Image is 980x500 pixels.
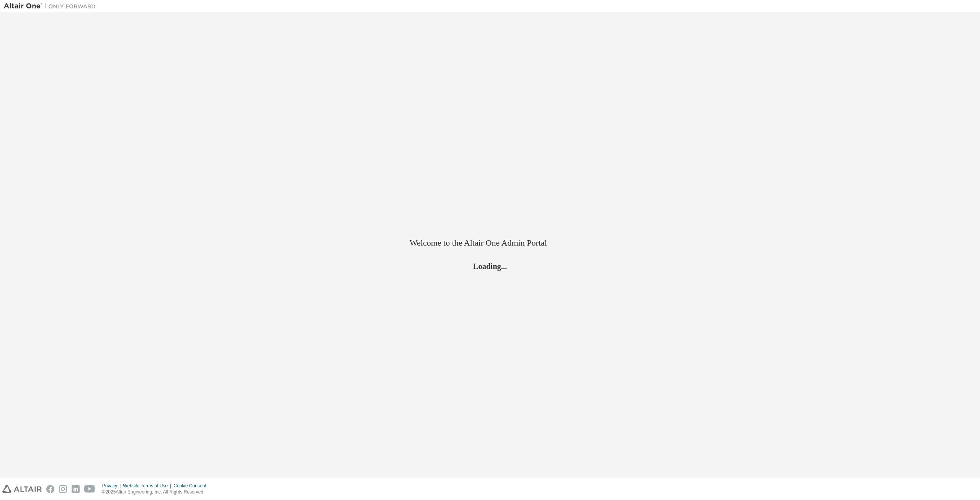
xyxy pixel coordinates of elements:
img: facebook.svg [46,485,54,493]
div: Privacy [102,483,123,489]
img: linkedin.svg [72,485,80,493]
img: youtube.svg [84,485,95,493]
div: Website Terms of Use [123,483,173,489]
div: Cookie Consent [173,483,211,489]
img: Altair One [4,2,100,10]
img: altair_logo.svg [2,485,42,493]
h2: Loading... [410,261,570,271]
h2: Welcome to the Altair One Admin Portal [410,238,570,248]
p: © 2025 Altair Engineering, Inc. All Rights Reserved. [102,489,211,495]
img: instagram.svg [59,485,67,493]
